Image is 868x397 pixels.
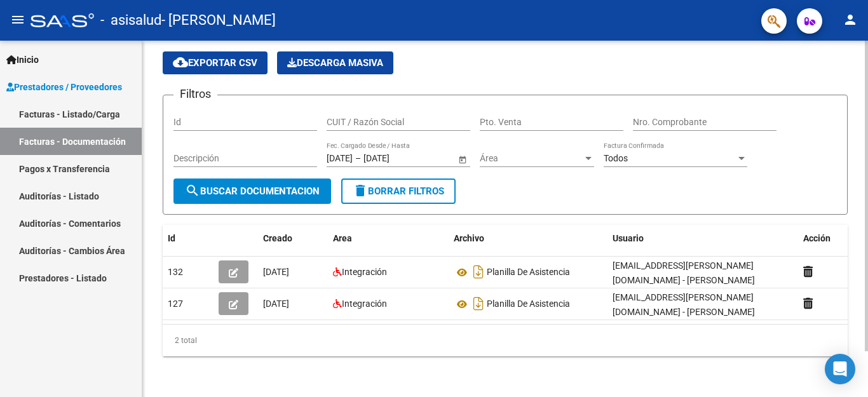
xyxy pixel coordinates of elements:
span: Archivo [454,233,484,243]
div: Open Intercom Messenger [825,354,855,384]
span: Borrar Filtros [353,185,444,197]
span: Id [168,233,175,243]
span: Todos [604,153,628,163]
app-download-masive: Descarga masiva de comprobantes (adjuntos) [277,51,393,74]
span: Usuario [613,233,644,243]
span: [DATE] [263,299,289,309]
span: 127 [168,299,183,309]
span: - [PERSON_NAME] [161,6,276,34]
span: – [355,153,361,164]
span: Acción [803,233,831,243]
span: Área [480,153,583,164]
i: Descargar documento [470,293,487,314]
span: Exportar CSV [173,57,257,69]
span: Area [333,233,352,243]
button: Descarga Masiva [277,51,393,74]
i: Descargar documento [470,262,487,282]
div: 2 total [163,325,848,356]
span: Planilla De Asistencia [487,299,570,309]
span: Planilla De Asistencia [487,267,570,278]
span: [EMAIL_ADDRESS][PERSON_NAME][DOMAIN_NAME] - [PERSON_NAME] [613,260,755,285]
input: Fecha inicio [327,153,353,164]
datatable-header-cell: Creado [258,225,328,252]
span: Descarga Masiva [287,57,383,69]
mat-icon: search [185,183,200,198]
span: [EMAIL_ADDRESS][PERSON_NAME][DOMAIN_NAME] - [PERSON_NAME] [613,292,755,317]
button: Open calendar [456,152,469,166]
datatable-header-cell: Id [163,225,214,252]
input: Fecha fin [363,153,426,164]
span: Creado [263,233,292,243]
button: Exportar CSV [163,51,268,74]
datatable-header-cell: Area [328,225,449,252]
button: Borrar Filtros [341,178,456,204]
datatable-header-cell: Usuario [607,225,798,252]
span: 132 [168,267,183,277]
mat-icon: cloud_download [173,55,188,70]
datatable-header-cell: Acción [798,225,862,252]
span: Integración [342,299,387,309]
span: Buscar Documentacion [185,185,320,197]
span: [DATE] [263,267,289,277]
span: Integración [342,267,387,277]
datatable-header-cell: Archivo [449,225,607,252]
mat-icon: delete [353,183,368,198]
button: Buscar Documentacion [173,178,331,204]
mat-icon: person [843,12,858,27]
span: Prestadores / Proveedores [6,80,122,94]
span: - asisalud [100,6,161,34]
span: Inicio [6,53,39,67]
mat-icon: menu [10,12,25,27]
h3: Filtros [173,85,217,103]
